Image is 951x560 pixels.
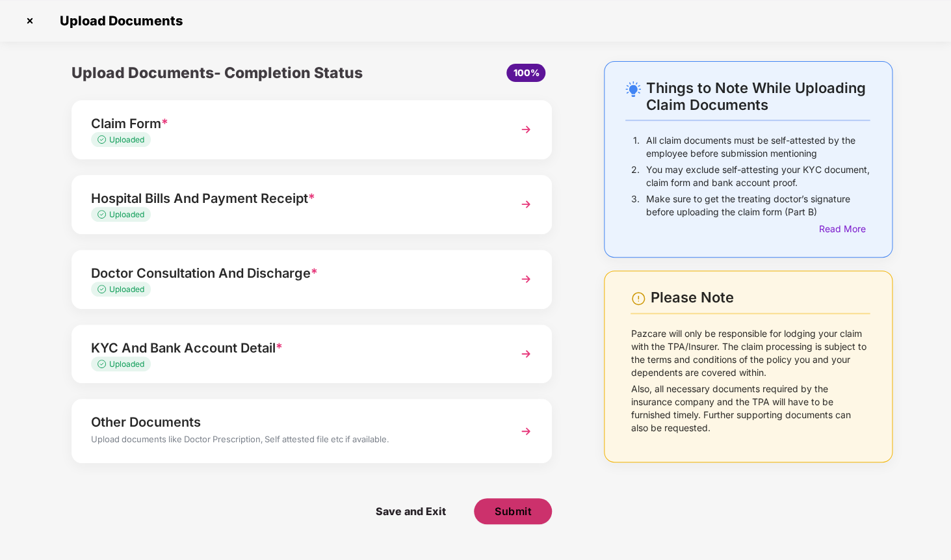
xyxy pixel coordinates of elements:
[646,79,870,113] div: Things to Note While Uploading Claim Documents
[98,285,109,293] img: svg+xml;base64,PHN2ZyB4bWxucz0iaHR0cDovL3d3dy53My5vcmcvMjAwMC9zdmciIHdpZHRoPSIxMy4zMzMiIGhlaWdodD...
[514,267,538,291] img: svg+xml;base64,PHN2ZyBpZD0iTmV4dCIgeG1sbnM9Imh0dHA6Ly93d3cudzMub3JnLzIwMDAvc3ZnIiB3aWR0aD0iMzYiIG...
[514,420,538,443] img: svg+xml;base64,PHN2ZyBpZD0iTmV4dCIgeG1sbnM9Imh0dHA6Ly93d3cudzMub3JnLzIwMDAvc3ZnIiB3aWR0aD0iMzYiIG...
[109,209,144,219] span: Uploaded
[631,327,870,379] p: Pazcare will only be responsible for lodging your claim with the TPA/Insurer. The claim processin...
[514,118,538,141] img: svg+xml;base64,PHN2ZyBpZD0iTmV4dCIgeG1sbnM9Imh0dHA6Ly93d3cudzMub3JnLzIwMDAvc3ZnIiB3aWR0aD0iMzYiIG...
[91,263,496,284] div: Doctor Consultation And Discharge
[651,289,870,306] div: Please Note
[91,188,496,209] div: Hospital Bills And Payment Receipt
[631,291,646,306] img: svg+xml;base64,PHN2ZyBpZD0iV2FybmluZ18tXzI0eDI0IiBkYXRhLW5hbWU9Ildhcm5pbmcgLSAyNHgyNCIgeG1sbnM9Im...
[91,338,496,358] div: KYC And Bank Account Detail
[363,498,459,524] span: Save and Exit
[646,134,870,160] p: All claim documents must be self-attested by the employee before submission mentioning
[633,134,640,160] p: 1.
[513,67,539,78] span: 100%
[631,382,870,434] p: Also, all necessary documents required by the insurance company and the TPA will have to be furni...
[91,412,496,433] div: Other Documents
[514,342,538,366] img: svg+xml;base64,PHN2ZyBpZD0iTmV4dCIgeG1sbnM9Imh0dHA6Ly93d3cudzMub3JnLzIwMDAvc3ZnIiB3aWR0aD0iMzYiIG...
[514,193,538,216] img: svg+xml;base64,PHN2ZyBpZD0iTmV4dCIgeG1sbnM9Imh0dHA6Ly93d3cudzMub3JnLzIwMDAvc3ZnIiB3aWR0aD0iMzYiIG...
[72,61,392,85] div: Upload Documents- Completion Status
[631,163,640,189] p: 2.
[819,222,870,236] div: Read More
[109,135,144,144] span: Uploaded
[109,359,144,369] span: Uploaded
[91,113,496,134] div: Claim Form
[631,193,640,219] p: 3.
[47,13,189,29] span: Upload Documents
[109,284,144,294] span: Uploaded
[98,210,109,219] img: svg+xml;base64,PHN2ZyB4bWxucz0iaHR0cDovL3d3dy53My5vcmcvMjAwMC9zdmciIHdpZHRoPSIxMy4zMzMiIGhlaWdodD...
[91,433,496,449] div: Upload documents like Doctor Prescription, Self attested file etc if available.
[98,135,109,144] img: svg+xml;base64,PHN2ZyB4bWxucz0iaHR0cDovL3d3dy53My5vcmcvMjAwMC9zdmciIHdpZHRoPSIxMy4zMzMiIGhlaWdodD...
[625,81,641,97] img: svg+xml;base64,PHN2ZyB4bWxucz0iaHR0cDovL3d3dy53My5vcmcvMjAwMC9zdmciIHdpZHRoPSIyNC4wOTMiIGhlaWdodD...
[646,193,870,219] p: Make sure to get the treating doctor’s signature before uploading the claim form (Part B)
[98,360,109,368] img: svg+xml;base64,PHN2ZyB4bWxucz0iaHR0cDovL3d3dy53My5vcmcvMjAwMC9zdmciIHdpZHRoPSIxMy4zMzMiIGhlaWdodD...
[20,10,40,31] img: svg+xml;base64,PHN2ZyBpZD0iQ3Jvc3MtMzJ4MzIiIHhtbG5zPSJodHRwOi8vd3d3LnczLm9yZy8yMDAwL3N2ZyIgd2lkdG...
[474,498,552,524] button: Submit
[646,163,870,189] p: You may exclude self-attesting your KYC document, claim form and bank account proof.
[495,504,532,518] span: Submit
